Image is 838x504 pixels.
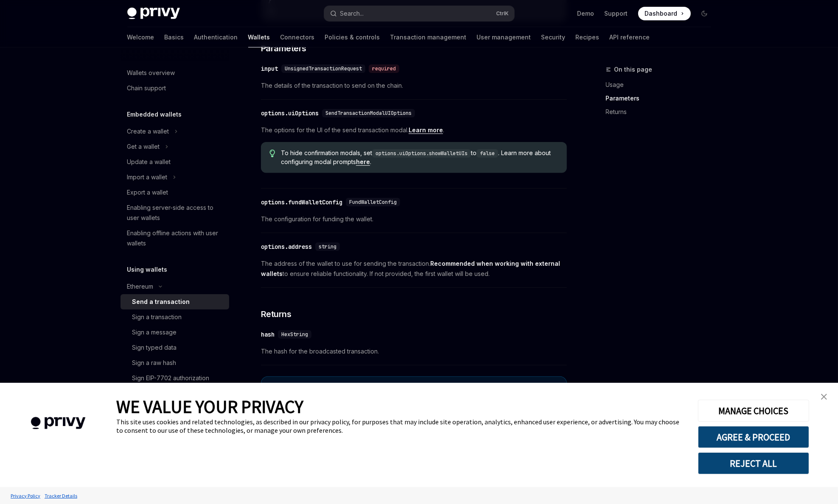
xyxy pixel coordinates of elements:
[638,7,691,20] a: Dashboard
[698,426,809,448] button: AGREE & PROCEED
[369,64,399,73] div: required
[319,243,336,250] span: string
[127,109,182,120] h5: Embedded wallets
[127,157,171,167] div: Update a wallet
[127,187,168,198] div: Export a wallet
[121,309,229,325] a: Sign a transaction
[698,7,711,20] button: Toggle dark mode
[13,405,104,442] img: company logo
[325,110,412,117] span: SendTransactionModalUIOptions
[127,142,160,152] div: Get a wallet
[340,8,364,19] div: Search...
[132,297,190,307] div: Send a transaction
[261,214,567,224] span: The configuration for funding the wallet.
[194,27,238,47] a: Authentication
[261,259,567,279] span: The address of the wallet to use for sending the transaction. to ensure reliable functionality. I...
[285,65,362,72] span: UnsignedTransactionRequest
[127,27,154,47] a: Welcome
[496,10,509,17] span: Ctrl K
[121,185,229,200] a: Export a wallet
[476,149,498,158] code: false
[121,340,229,355] a: Sign typed data
[356,158,370,166] a: here
[127,83,166,93] div: Chain support
[121,370,229,386] a: Sign EIP-7702 authorization
[261,242,312,251] div: options.address
[390,27,467,47] a: Transaction management
[349,199,397,206] span: FundWalletConfig
[121,325,229,340] a: Sign a message
[261,42,306,54] span: Parameters
[116,395,303,418] span: WE VALUE YOUR PRIVACY
[281,149,558,166] span: To hide confirmation modals, set to . Learn more about configuring modal prompts .
[132,327,177,337] div: Sign a message
[127,126,169,136] div: Create a wallet
[269,150,275,157] svg: Tip
[42,488,79,503] a: Tracker Details
[261,81,567,91] span: The details of the transaction to send on the chain.
[132,358,177,368] div: Sign a raw hash
[8,488,42,503] a: Privacy Policy
[248,27,270,47] a: Wallets
[610,27,650,47] a: API reference
[127,228,224,248] div: Enabling offline actions with user wallets
[816,388,832,405] a: close banner
[132,373,210,383] div: Sign EIP-7702 authorization
[372,149,471,158] code: options.uiOptions.showWalletUIs
[577,9,594,18] a: Demo
[121,226,229,251] a: Enabling offline actions with user wallets
[605,9,628,18] a: Support
[698,452,809,474] button: REJECT ALL
[261,308,291,320] span: Returns
[541,27,566,47] a: Security
[116,418,685,434] div: This site uses cookies and related technologies, as described in our privacy policy, for purposes...
[261,346,567,356] span: The hash for the broadcasted transaction.
[261,198,342,206] div: options.fundWalletConfig
[606,78,718,92] a: Usage
[698,400,809,422] button: MANAGE CHOICES
[121,154,229,170] a: Update a wallet
[121,294,229,309] a: Send a transaction
[280,27,315,47] a: Connectors
[127,8,180,19] img: dark logo
[409,126,443,134] a: Learn more
[325,27,380,47] a: Policies & controls
[645,9,678,18] span: Dashboard
[132,312,182,322] div: Sign a transaction
[132,342,177,353] div: Sign typed data
[121,81,229,96] a: Chain support
[127,203,224,223] div: Enabling server-side access to user wallets
[821,394,827,400] img: close banner
[606,105,718,119] a: Returns
[477,27,531,47] a: User management
[165,27,184,47] a: Basics
[121,200,229,226] a: Enabling server-side access to user wallets
[324,6,514,21] button: Search...CtrlK
[127,172,168,182] div: Import a wallet
[121,355,229,370] a: Sign a raw hash
[121,65,229,81] a: Wallets overview
[606,92,718,105] a: Parameters
[261,330,275,339] div: hash
[576,27,600,47] a: Recipes
[261,109,319,117] div: options.uiOptions
[261,125,567,135] span: The options for the UI of the send transaction modal. .
[127,68,175,78] div: Wallets overview
[281,331,308,338] span: HexString
[127,281,154,292] div: Ethereum
[127,265,168,275] h5: Using wallets
[261,64,278,73] div: input
[614,64,653,75] span: On this page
